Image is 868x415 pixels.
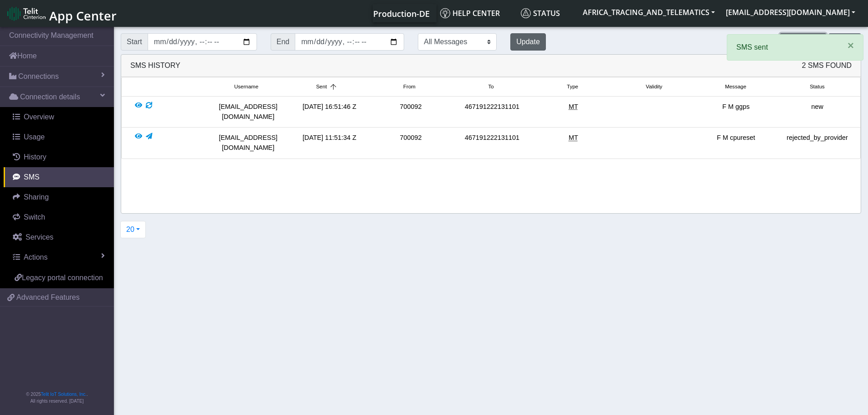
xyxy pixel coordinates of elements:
span: Status [521,8,560,18]
a: History [4,147,114,167]
img: status.svg [521,8,531,18]
div: F M ggps [695,102,776,122]
span: Type [567,83,578,91]
img: logo-telit-cinterion-gw-new.png [7,6,46,21]
div: F M cpureset [695,133,776,153]
a: App Center [7,4,115,23]
img: knowledge.svg [440,8,450,18]
span: Overview [24,113,54,121]
button: [EMAIL_ADDRESS][DOMAIN_NAME] [720,4,861,20]
span: History [24,153,46,161]
a: Usage [4,127,114,147]
a: Status [517,4,577,22]
button: Export [828,33,861,51]
a: Switch [4,207,114,227]
span: Sent [316,83,327,91]
div: [DATE] 16:51:46 Z [289,102,370,122]
div: 467191222131101 [452,102,533,122]
div: [EMAIL_ADDRESS][DOMAIN_NAME] [207,102,288,122]
span: Actions [24,253,47,261]
button: 20 [120,221,146,238]
a: Sharing [4,187,114,207]
span: From [403,83,416,91]
span: Usage [24,133,45,141]
a: Actions [4,247,114,267]
p: SMS sent [736,42,834,53]
span: Sharing [24,193,49,201]
span: SMS [24,173,40,181]
button: Close [838,35,863,56]
span: Message [725,83,746,91]
span: App Center [49,7,117,24]
a: Telit IoT Solutions, Inc. [41,392,87,397]
span: Start [121,33,148,51]
div: SMS History [121,55,861,77]
a: Your current platform instance [373,4,429,22]
span: Services [26,233,53,241]
a: Overview [4,107,114,127]
div: [DATE] 11:51:34 Z [289,133,370,153]
div: 700092 [370,102,451,122]
span: Legacy portal connection [22,274,103,282]
span: Validity [646,83,662,91]
a: Services [4,227,114,247]
span: Help center [440,8,500,18]
span: Mobile Terminated [569,103,578,110]
button: AFRICA_TRACING_AND_TELEMATICS [577,4,720,20]
button: Update [510,33,546,51]
span: Username [234,83,258,91]
span: Status [810,83,825,91]
span: Advanced Features [16,292,80,303]
div: 700092 [370,133,451,153]
span: × [847,39,854,51]
span: Connection details [20,92,80,102]
span: Production-DE [373,8,430,19]
span: Mobile Terminated [569,134,578,141]
div: new [777,102,858,122]
div: 467191222131101 [452,133,533,153]
span: End [271,33,295,51]
button: Send SMS [780,33,826,51]
a: SMS [4,167,114,187]
span: Switch [24,213,45,221]
div: rejected_by_provider [777,133,858,153]
a: Help center [437,4,517,22]
span: To [488,83,493,91]
div: [EMAIL_ADDRESS][DOMAIN_NAME] [207,133,288,153]
span: Connections [18,71,59,82]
